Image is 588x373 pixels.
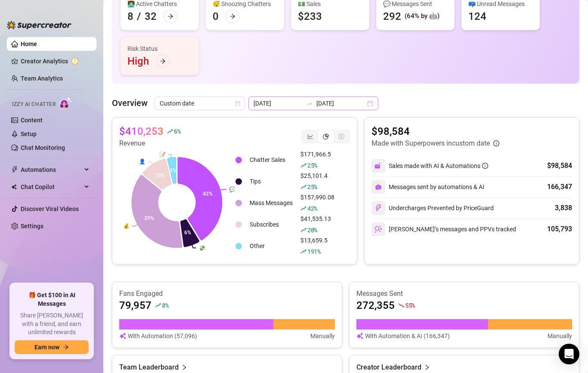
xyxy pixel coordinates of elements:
span: thunderbolt [11,166,18,173]
div: $25,101.4 [300,171,334,192]
button: Earn nowarrow-right [15,340,89,354]
a: Settings [21,223,43,230]
article: $98,584 [371,124,499,138]
img: svg%3e [374,162,382,170]
a: Creator Analytics exclamation-circle [21,54,90,68]
div: 8 [127,9,133,23]
div: $98,584 [547,161,572,171]
td: Mass Messages [246,193,296,213]
span: 🎁 Get $100 in AI Messages [15,291,89,308]
a: Setup [21,131,37,137]
text: 📝 [159,151,166,158]
span: arrow-right [63,344,69,350]
div: 32 [145,9,157,23]
article: Made with Superpowers in custom date [371,138,490,149]
span: Automations [21,163,82,177]
td: Subscribes [246,214,296,235]
div: $13,659.5 [300,236,334,256]
a: Content [21,117,43,124]
td: Chatter Sales [246,149,296,170]
span: right [424,362,430,373]
text: 👤 [139,158,145,165]
div: $233 [298,9,322,23]
span: rise [300,227,306,233]
span: swap-right [306,100,313,107]
img: svg%3e [375,183,382,190]
span: rise [300,205,306,211]
div: Open Intercom Messenger [559,344,579,364]
span: 55 % [405,301,415,309]
div: 3,838 [555,203,572,213]
span: info-circle [493,140,499,146]
img: svg%3e [356,331,363,341]
div: 292 [383,9,401,23]
article: 272,355 [356,298,395,312]
article: Messages Sent [356,289,572,298]
input: Start date [254,99,303,108]
div: 0 [213,9,219,23]
span: Izzy AI Chatter [12,100,56,109]
article: With Automation (57,096) [128,331,197,341]
div: [PERSON_NAME]’s messages and PPVs tracked [371,222,516,236]
span: Earn now [34,344,59,351]
div: segmented control [302,130,350,143]
img: svg%3e [374,225,382,233]
span: 25 % [307,183,317,191]
article: With Automation & AI (166,347) [365,331,450,341]
article: Overview [112,96,148,109]
article: 79,957 [119,298,152,312]
input: End date [316,99,365,108]
div: Undercharges Prevented by PriceGuard [371,201,494,215]
img: AI Chatter [59,97,72,109]
a: Team Analytics [21,75,63,82]
div: $171,966.5 [300,149,334,170]
span: arrow-right [167,13,173,19]
img: Chat Copilot [11,184,17,190]
article: $410,253 [119,124,164,138]
span: 8 % [162,301,168,309]
span: info-circle [482,163,488,169]
article: Team Leaderboard [119,362,179,373]
span: rise [155,302,161,308]
span: arrow-right [160,58,166,64]
div: 105,793 [547,224,572,234]
article: Fans Engaged [119,289,335,298]
span: rise [300,184,306,190]
a: Chat Monitoring [21,144,65,151]
td: Other [246,236,296,256]
span: arrow-right [229,13,235,19]
article: Manually [548,331,572,341]
text: 💸 [199,245,205,251]
div: $41,535.13 [300,214,334,235]
div: Risk Status [127,44,192,53]
a: Home [21,40,37,47]
img: svg%3e [374,204,382,212]
span: rise [300,249,306,255]
span: 42 % [307,204,317,212]
text: 💰 [123,223,130,229]
span: dollar-circle [338,134,344,140]
div: $157,990.08 [300,193,334,213]
a: Discover Viral Videos [21,205,79,212]
span: 25 % [307,161,317,169]
span: rise [300,162,306,168]
div: Sales made with AI & Automations [389,161,488,171]
span: rise [167,128,173,134]
img: svg%3e [119,331,126,341]
div: Messages sent by automations & AI [371,180,484,194]
article: Manually [310,331,335,341]
span: Chat Copilot [21,180,82,194]
span: 191 % [307,247,321,255]
article: Revenue [119,138,180,149]
span: Custom date [160,97,240,110]
div: (64% by 🤖) [405,11,439,22]
span: line-chart [307,134,313,140]
img: logo-BBDzfeDw.svg [7,21,71,29]
div: 124 [468,9,486,23]
span: right [181,362,187,373]
text: 💬 [229,186,235,193]
span: Share [PERSON_NAME] with a friend, and earn unlimited rewards [15,311,89,337]
td: Tips [246,171,296,192]
div: 166,347 [547,182,572,192]
span: 20 % [307,226,317,234]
